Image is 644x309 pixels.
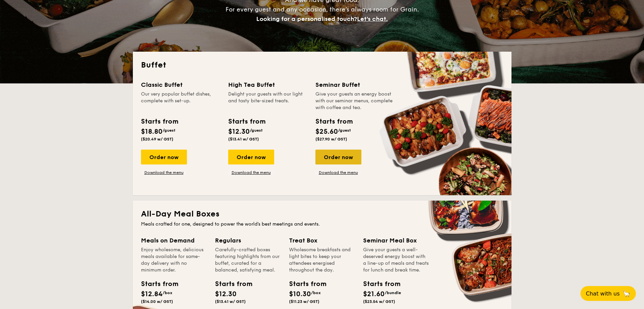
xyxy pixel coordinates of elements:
[289,236,355,245] div: Treat Box
[228,137,259,141] span: ($13.41 w/ GST)
[363,279,393,289] div: Starts from
[250,128,263,133] span: /guest
[141,279,171,289] div: Starts from
[228,91,307,111] div: Delight your guests with our light and tasty bite-sized treats.
[163,290,172,295] span: /box
[141,247,207,274] div: Enjoy wholesome, delicious meals available for same-day delivery with no minimum order.
[141,150,187,164] div: Order now
[141,290,163,298] span: $12.84
[215,290,237,298] span: $12.30
[315,137,347,141] span: ($27.90 w/ GST)
[363,290,385,298] span: $21.60
[289,279,319,289] div: Starts from
[141,209,503,220] h2: All-Day Meal Boxes
[228,128,250,136] span: $12.30
[315,170,361,175] a: Download the menu
[311,290,321,295] span: /box
[141,170,187,175] a: Download the menu
[289,299,319,304] span: ($11.23 w/ GST)
[163,128,175,133] span: /guest
[228,170,274,175] a: Download the menu
[363,236,429,245] div: Seminar Meal Box
[141,60,503,71] h2: Buffet
[141,91,220,111] div: Our very popular buffet dishes, complete with set-up.
[228,80,307,89] div: High Tea Buffet
[256,15,357,23] span: Looking for a personalised touch?
[315,91,395,111] div: Give your guests an energy boost with our seminar menus, complete with coffee and tea.
[141,80,220,89] div: Classic Buffet
[363,247,429,274] div: Give your guests a well-deserved energy boost with a line-up of meals and treats for lunch and br...
[289,290,311,298] span: $10.30
[215,236,281,245] div: Regulars
[338,128,351,133] span: /guest
[315,150,361,164] div: Order now
[228,150,274,164] div: Order now
[141,117,178,127] div: Starts from
[215,247,281,274] div: Carefully-crafted boxes featuring highlights from our buffet, curated for a balanced, satisfying ...
[315,117,352,127] div: Starts from
[622,290,630,298] span: 🦙
[315,128,338,136] span: $25.60
[141,137,173,141] span: ($20.49 w/ GST)
[385,290,401,295] span: /bundle
[141,299,173,304] span: ($14.00 w/ GST)
[363,299,395,304] span: ($23.54 w/ GST)
[289,247,355,274] div: Wholesome breakfasts and light bites to keep your attendees energised throughout the day.
[357,15,388,23] span: Let's chat.
[315,80,395,89] div: Seminar Buffet
[141,128,163,136] span: $18.80
[215,299,246,304] span: ($13.41 w/ GST)
[141,236,207,245] div: Meals on Demand
[215,279,245,289] div: Starts from
[586,290,620,297] span: Chat with us
[580,286,636,301] button: Chat with us🦙
[228,117,265,127] div: Starts from
[141,221,503,228] div: Meals crafted for one, designed to power the world's best meetings and events.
